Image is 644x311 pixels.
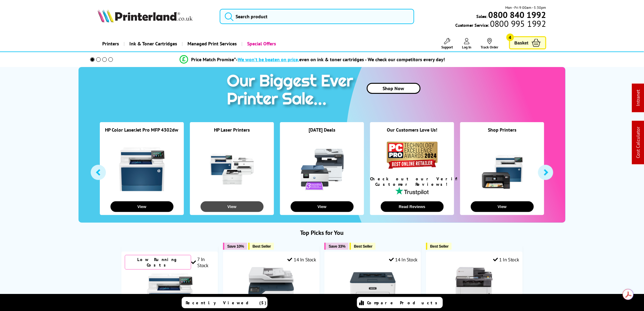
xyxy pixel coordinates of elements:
button: Save 10% [223,243,247,250]
div: Our Customers Love Us! [370,127,454,140]
div: Low Running Costs [125,255,191,270]
div: Shop Printers [460,127,544,140]
button: Save 33% [324,243,348,250]
span: Best Seller [253,244,271,249]
a: Intranet [635,90,641,106]
span: Save 10% [227,244,244,249]
a: Log In [462,38,472,49]
a: 0800 840 1992 [488,12,546,18]
span: Save 33% [329,244,345,249]
button: View [110,201,173,212]
div: [DATE] Deals [280,127,364,140]
div: 1 In Stock [493,256,519,263]
span: Customer Service: [455,21,546,28]
button: Best Seller [426,243,452,250]
button: Best Seller [248,243,274,250]
span: Support [442,45,453,49]
a: Recently Viewed (5) [182,297,268,308]
a: Basket 4 [509,36,546,49]
div: 14 In Stock [288,256,316,263]
button: Best Seller [350,243,376,250]
span: 4 [506,34,514,41]
span: 0800 995 1992 [489,21,546,27]
div: - even on ink & toner cartridges - We check our competitors every day! [236,56,445,62]
a: Support [442,38,453,49]
a: Managed Print Services [182,36,241,51]
span: We won’t be beaten on price, [238,56,299,62]
a: HP Color LaserJet Pro MFP 4302dw [105,127,179,133]
span: Best Seller [354,244,373,249]
a: Cost Calculator [635,127,641,158]
a: Ink & Toner Cartridges [124,36,182,51]
a: Track Order [481,38,499,49]
span: Best Seller [430,244,449,249]
span: Mon - Fri 9:00am - 5:30pm [506,5,546,10]
div: 7 In Stock [191,256,215,268]
div: Check out our Verified Customer Reviews! [370,176,454,187]
span: Log In [462,45,472,49]
button: View [471,201,534,212]
div: 14 In Stock [389,256,418,263]
img: printer sale [224,67,359,115]
button: View [201,201,264,212]
span: Ink & Toner Cartridges [129,36,177,51]
button: Read Reviews [381,201,444,212]
a: Special Offers [241,36,281,51]
a: Compare Products [357,297,443,308]
a: HP Laser Printers [214,127,250,133]
button: View [291,201,354,212]
img: Printerland Logo [98,9,193,23]
span: Price Match Promise* [191,56,236,62]
a: Printerland Logo [98,9,212,24]
span: Basket [515,39,529,47]
span: Recently Viewed (5) [186,300,267,306]
a: Printers [98,36,124,51]
input: Search product [220,9,414,24]
span: Compare Products [367,300,441,306]
li: modal_Promise [82,54,543,65]
span: Sales: [477,13,488,19]
a: Shop Now [367,83,421,94]
b: 0800 840 1992 [488,9,546,20]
